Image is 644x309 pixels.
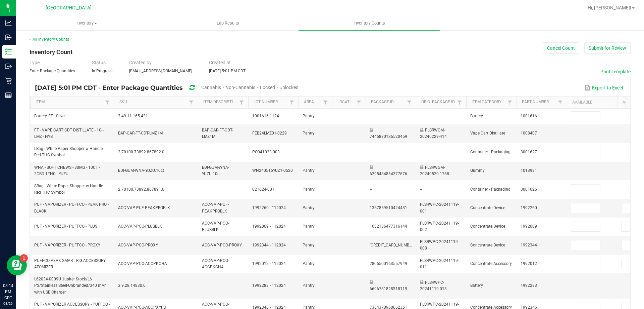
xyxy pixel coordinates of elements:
span: Container - Packaging [470,150,511,154]
a: Filter [321,98,329,107]
span: Concentrate Accessory [470,261,512,266]
span: ACC-VAP-PCO-PROXY [118,243,158,247]
span: 1992260 [521,205,537,210]
span: PUF - VAPORIZER - PUFFCO - PEAK PRO - BLACK [34,202,109,213]
span: PUF - VAPORIZER - PUFFCO - PROXY [34,243,100,247]
a: Part NumberSortable [522,100,556,105]
span: Cannabis [201,85,221,90]
span: Container - Packaging [470,187,511,192]
a: < All Inventory Counts [30,37,69,42]
span: BAP-CAR-FT-CDT-LMZ1M [118,131,163,136]
span: [GEOGRAPHIC_DATA] [46,5,92,11]
span: ACC-VAP-PCO-PROXY [202,243,242,247]
span: Type [30,60,40,65]
span: PUFFCO PEAK SMART RIG ACCESSORY ATOMIZER [34,258,106,269]
a: Filter [288,98,296,107]
span: Battery [470,114,483,118]
span: BAP-CAR-FT-CDT-LMZ1M [202,128,233,139]
span: Pantry [303,114,315,118]
span: Created by [129,60,152,65]
inline-svg: Inbound [5,34,12,41]
span: ACC-VAP-PCO-ACCPKCHA [118,261,167,266]
button: Export to Excel [583,82,625,93]
button: Print Template [600,68,631,75]
span: L62034-0009U Jupiter Stock/L6 PS/Stainless Steel-Unbranded/340 mAh with USB Charger [34,277,107,294]
span: EDI-GUM-WNA-YUZU.10ct [202,165,229,176]
span: Pantry [303,243,315,247]
span: 3001626 [521,187,537,192]
span: Inventory Counts [344,20,394,26]
div: [DATE] 5:01 PM CDT - Enter Package Quantities [35,82,304,94]
span: 1992009 - 112024 [252,224,286,229]
a: Filter [103,98,111,107]
span: 6696781828318119 [370,286,407,291]
span: Hi, [PERSON_NAME]! [588,5,631,10]
span: 1013981 [521,168,537,173]
span: 1992012 [521,261,537,266]
span: FT - VAPE CART CDT DISTILLATE - 1G - LMZ - HYB [34,128,104,139]
span: Inventory Count [30,48,72,55]
span: FLSRWPC-20241119-008 [420,239,459,250]
span: 2.70100.73892.867891.0 [118,187,164,192]
a: Lot NumberSortable [254,100,287,105]
inline-svg: Outbound [5,63,12,70]
a: Package IdSortable [371,100,405,105]
span: 1992344 [521,243,537,247]
span: FEB24LMZ01-0229 [252,131,287,136]
a: AreaSortable [304,100,321,105]
button: Submit for Review [584,42,631,54]
a: Filter [405,98,413,107]
span: 3001627 [521,150,537,154]
span: FLSRWPC-20241119-001 [420,202,459,213]
span: WNA - SOFT CHEWS - 30MG - 10CT - 2CBD-1THC - YUZU [34,165,100,176]
span: Pantry [303,224,315,229]
span: Battery [470,283,483,288]
a: Filter [556,98,564,107]
span: In Progress [92,69,112,73]
span: Locked [260,85,275,90]
span: Concentrate Device [470,224,505,229]
span: -- [370,187,372,192]
span: 1992260 - 112024 [252,205,286,210]
a: Filter [237,98,246,107]
a: Filter [506,98,514,107]
a: Item DescriptionSortable [203,100,237,105]
span: Gummy [470,168,485,173]
a: Orig. Package IdSortable [421,100,455,105]
span: Pantry [303,131,315,136]
span: FLSRWGM-20240520-1788 [420,165,449,176]
a: Filter [187,98,195,107]
p: 08:14 PM CDT [3,283,13,301]
span: 7446830136520459 [370,134,407,139]
span: EDI-GUM-WNA-YUZU.10ct [118,168,164,173]
iframe: Resource center [7,255,27,275]
span: WN240516YUZ1-0520 [252,168,293,173]
span: 3.9.28.14830.0 [118,283,146,288]
span: PO041023-003 [252,150,280,154]
a: ItemSortable [36,100,103,105]
span: ACC-VAP-PCO-PLUSBLK [202,221,229,232]
a: LocationSortable [337,100,355,105]
a: Filter [355,98,363,107]
span: ACC-VAP-PUF-PEAKPROBLK [118,205,170,210]
span: Concentrate Device [470,205,505,210]
a: Filter [455,98,464,107]
span: Vape Cart Distillate [470,131,505,136]
span: -- [420,150,422,154]
span: 1008407 [521,131,537,136]
span: 1992283 [521,283,537,288]
span: ACC-VAP-PUF-PEAKPROBLK [202,202,229,213]
span: SBag - White Paper Shopper w Handle Red THC Symbol [34,184,103,195]
span: 6295484834377676 [370,171,407,176]
a: Lab Results [157,16,299,30]
span: 1001616 [521,114,537,118]
span: Enter Package Quantities [30,69,75,73]
span: 2806500163557949 [370,261,407,266]
span: 1992283 - 112024 [252,283,286,288]
span: FLSRWPC-20241119-002 [420,221,459,232]
span: 1992344 - 112024 [252,243,286,247]
span: 1682136477316144 [370,224,407,229]
span: -- [420,187,422,192]
span: Pantry [303,168,315,173]
span: ACC-VAP-PCO-PLUSBLK [118,224,162,229]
